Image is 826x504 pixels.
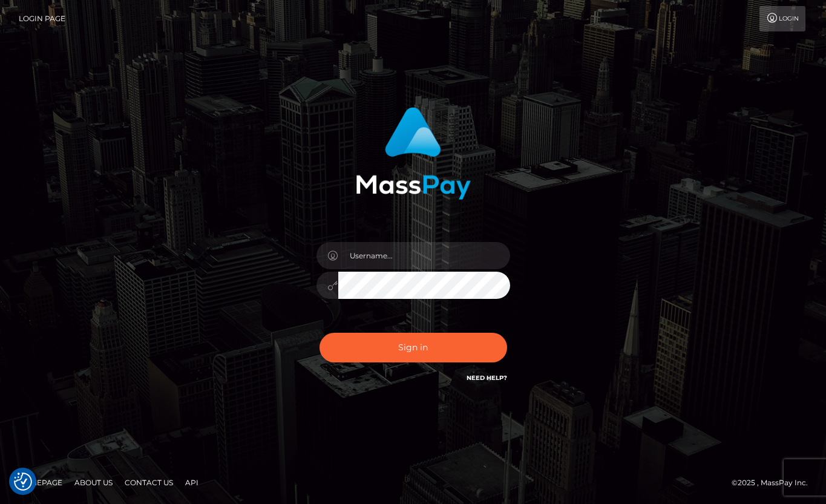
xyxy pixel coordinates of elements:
a: Login [759,6,805,31]
a: About Us [70,473,117,492]
a: Homepage [13,473,67,492]
button: Consent Preferences [14,473,32,491]
a: Contact Us [120,473,178,492]
div: © 2025 , MassPay Inc. [732,476,817,489]
a: Need Help? [467,374,507,382]
a: Login Page [19,6,65,31]
img: Revisit consent button [14,473,32,491]
button: Sign in [320,333,507,362]
input: Username... [338,242,510,269]
a: API [180,473,203,492]
img: MassPay Login [356,107,471,200]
